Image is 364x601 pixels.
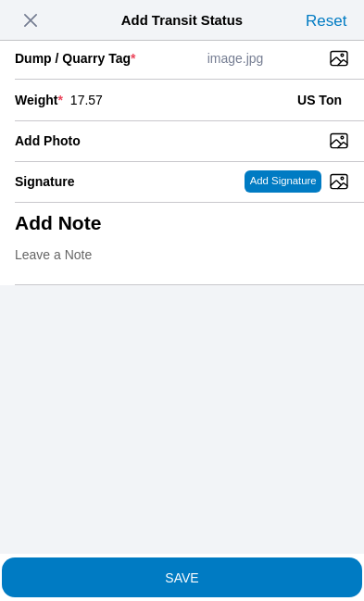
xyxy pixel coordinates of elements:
[2,557,362,597] ion-button: SAVE
[15,212,342,234] ion-label: Add Note
[15,174,75,189] label: Signature
[301,6,351,35] ion-button: Reset
[297,93,342,107] ion-label: US Ton
[15,93,63,107] ion-label: Weight
[245,170,321,193] ion-button: Add Signature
